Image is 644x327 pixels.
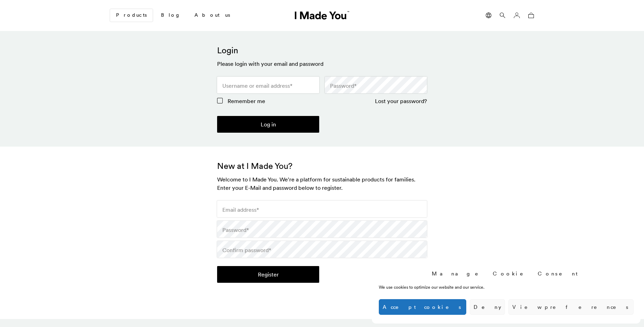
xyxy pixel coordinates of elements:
a: Products [110,9,153,22]
label: Confirm password [222,246,271,254]
span: Remember me [228,98,265,104]
label: Password [330,81,356,90]
button: Log in [217,116,319,133]
a: About us [189,9,236,21]
h3: Please login with your email and password [217,60,427,68]
button: Accept cookies [379,299,466,315]
h2: New at I Made You? [217,161,427,172]
h2: Login [217,45,427,56]
a: Blog [155,9,186,21]
label: Password [222,226,249,234]
button: View preferences [508,299,634,315]
a: Lost your password? [375,98,427,104]
label: Email address [222,205,259,214]
button: Deny [470,299,505,315]
h3: Welcome to I Made You. We're a platform for sustainable products for families. Enter your E-Mail ... [217,175,427,192]
input: Remember me [217,98,223,103]
button: Register [217,266,319,283]
div: We use cookies to optimize our website and our service. [379,284,530,290]
div: Manage Cookie Consent [432,270,581,277]
label: Username or email address [222,81,292,90]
